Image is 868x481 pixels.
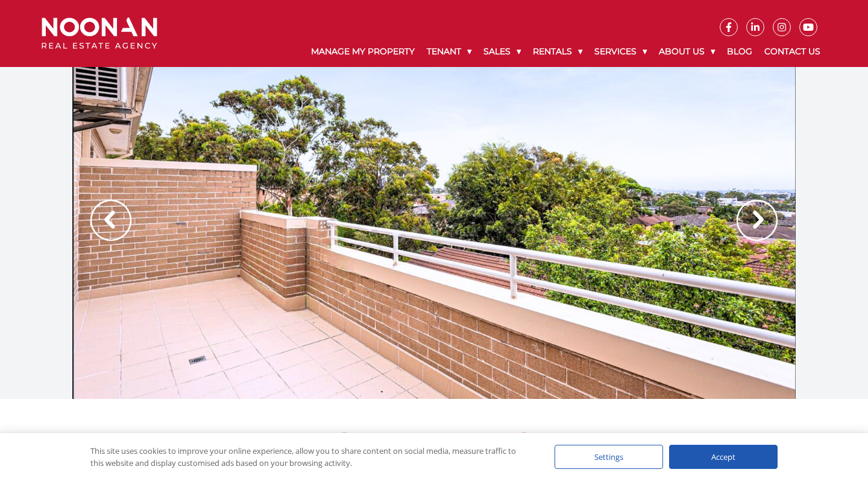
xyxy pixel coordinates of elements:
a: About Us [653,36,721,67]
div: Accept [669,445,778,469]
img: Arrow slider [737,200,778,241]
a: Services [588,36,653,67]
img: Arrow slider [90,200,131,241]
a: Sales [477,36,527,67]
div: Settings [555,445,663,469]
div: This site uses cookies to improve your online experience, allow you to share content on social me... [90,445,530,469]
a: Tenant [421,36,477,67]
a: Rentals [527,36,588,67]
a: Contact Us [758,36,826,67]
h1: [STREET_ADDRESS] [72,429,796,451]
a: Blog [721,36,758,67]
a: Manage My Property [305,36,421,67]
img: Noonan Real Estate Agency [42,18,157,49]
